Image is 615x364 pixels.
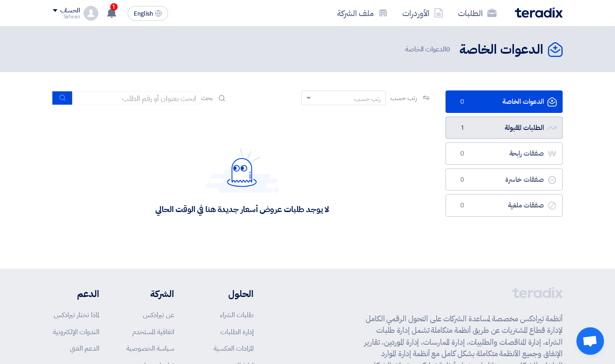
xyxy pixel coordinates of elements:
[390,93,417,103] span: رتب حسب
[155,204,328,214] div: لا يوجد طلبات عروض أسعار جديدة هنا في الوقت الحالي
[457,123,468,133] span: 1
[446,90,563,113] a: الدعوات الخاصة0
[457,201,468,210] span: 0
[73,91,201,105] input: ابحث بعنوان أو رقم الطلب
[126,343,174,353] a: سياسة الخصوصية
[84,6,98,21] img: profile_test.png
[126,287,174,301] li: الشركة
[110,3,118,11] span: 1
[60,7,80,15] div: الحساب
[202,287,254,301] li: الحلول
[70,343,99,353] a: الدعم الفني
[457,97,468,106] span: 0
[576,327,604,355] div: Open chat
[405,44,452,55] span: الدعوات الخاصة
[395,2,451,24] a: الأوردرات
[451,2,504,24] a: الطلبات
[54,310,99,320] a: لماذا تختار تيرادكس
[457,149,468,158] span: 0
[201,93,213,103] span: بحث
[459,41,543,59] h2: الدعوات الخاصة
[132,327,174,337] a: اتفاقية المستخدم
[53,327,99,337] a: الندوات الإلكترونية
[446,194,563,217] a: صفقات ملغية0
[205,148,279,193] img: Hello
[143,310,174,320] a: عن تيرادكس
[220,327,254,337] a: إدارة الطلبات
[457,175,468,185] span: 0
[446,142,563,165] a: صفقات رابحة0
[220,310,254,320] a: طلبات الشراء
[330,2,395,24] a: ملف الشركة
[354,94,381,104] div: رتب حسب
[53,14,80,19] div: Safwan
[134,11,153,17] span: English
[446,117,563,139] a: الطلبات المقبولة1
[128,6,168,21] button: English
[515,7,563,18] img: Teradix logo
[446,44,450,54] span: 0
[53,287,99,301] li: الدعم
[446,168,563,191] a: صفقات خاسرة0
[214,343,254,353] a: المزادات العكسية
